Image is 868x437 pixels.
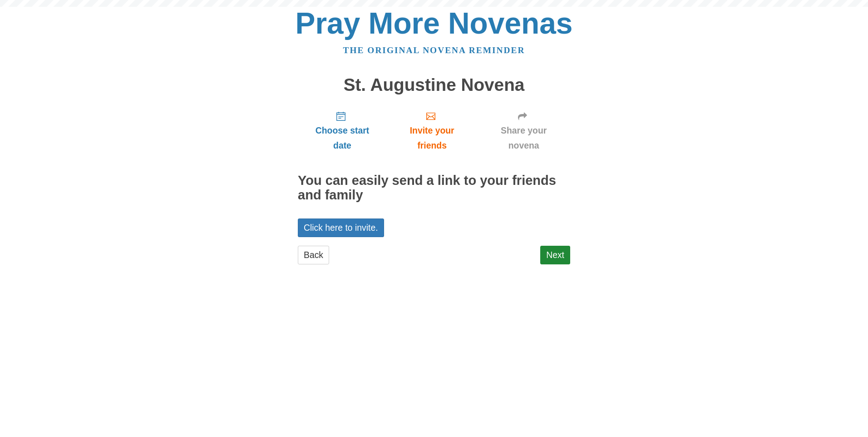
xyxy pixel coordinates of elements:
[296,6,573,40] a: Pray More Novenas
[540,246,570,264] a: Next
[387,104,477,158] a: Invite your friends
[298,174,570,203] h2: You can easily send a link to your friends and family
[298,246,329,264] a: Back
[486,123,561,153] span: Share your novena
[343,45,525,55] a: The original novena reminder
[396,123,468,153] span: Invite your friends
[477,104,570,158] a: Share your novena
[298,218,384,237] a: Click here to invite.
[298,104,387,158] a: Choose start date
[307,123,378,153] span: Choose start date
[298,75,570,95] h1: St. Augustine Novena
